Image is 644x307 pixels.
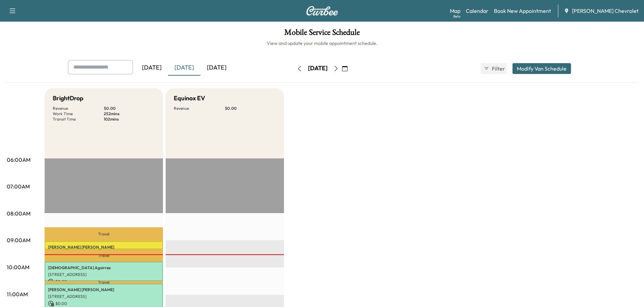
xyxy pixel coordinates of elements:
[450,7,460,15] a: MapBeta
[174,94,205,103] h5: Equinox EV
[45,249,163,262] p: Travel
[48,245,160,250] p: [PERSON_NAME] [PERSON_NAME]
[7,290,28,298] p: 11:00AM
[7,40,637,47] h6: View and update your mobile appointment schedule.
[7,236,30,244] p: 09:00AM
[306,6,338,16] img: Curbee Logo
[168,60,200,76] div: [DATE]
[48,301,160,307] p: $ 0.00
[53,117,104,122] p: Transit Time
[481,63,507,74] button: Filter
[53,94,84,103] h5: BrightDrop
[53,106,104,111] p: Revenue
[45,227,163,241] p: Travel
[308,64,328,73] div: [DATE]
[104,117,155,122] p: 102 mins
[104,111,155,117] p: 252 mins
[494,7,551,15] a: Book New Appointment
[572,7,639,15] span: [PERSON_NAME] Chevrolet
[492,65,504,73] span: Filter
[7,263,29,271] p: 10:00AM
[48,279,160,285] p: $ 0.00
[104,106,155,111] p: $ 0.00
[53,111,104,117] p: Work Time
[48,287,160,292] p: [PERSON_NAME] [PERSON_NAME]
[200,60,233,76] div: [DATE]
[45,281,163,284] p: Travel
[7,28,637,40] h1: Mobile Service Schedule
[7,182,30,190] p: 07:00AM
[48,265,160,271] p: [DEMOGRAPHIC_DATA] Aguirree
[136,60,168,76] div: [DATE]
[48,272,160,277] p: [STREET_ADDRESS]
[7,209,30,218] p: 08:00AM
[174,106,225,111] p: Revenue
[512,63,571,74] button: Modify Van Schedule
[48,294,160,299] p: [STREET_ADDRESS]
[466,7,488,15] a: Calendar
[453,14,460,19] div: Beta
[7,156,30,164] p: 06:00AM
[225,106,276,111] p: $ 0.00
